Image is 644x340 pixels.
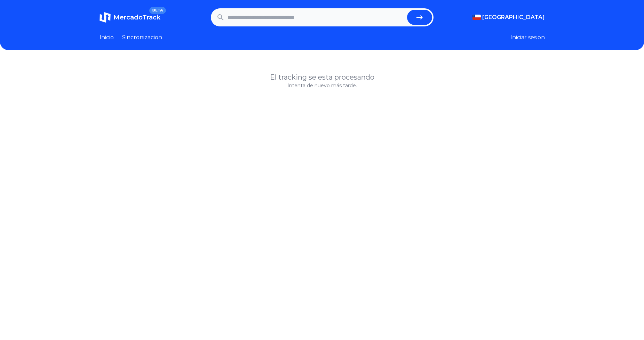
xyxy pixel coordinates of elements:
[482,13,545,22] span: [GEOGRAPHIC_DATA]
[100,82,545,89] p: Intenta de nuevo más tarde.
[100,12,160,23] a: MercadoTrackBETA
[510,33,545,42] button: Iniciar sesion
[472,15,481,20] img: Chile
[113,14,160,21] span: MercadoTrack
[472,13,545,22] button: [GEOGRAPHIC_DATA]
[100,72,545,82] h1: El tracking se esta procesando
[122,33,162,42] a: Sincronizacion
[100,33,114,42] a: Inicio
[149,7,166,14] span: BETA
[100,12,111,23] img: MercadoTrack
